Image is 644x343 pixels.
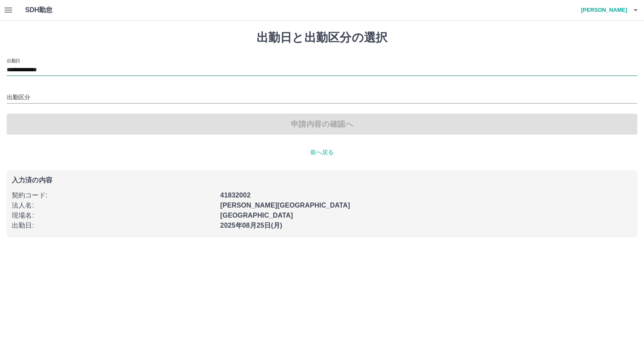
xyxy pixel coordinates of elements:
b: 41832002 [220,192,250,199]
p: 入力済の内容 [12,177,632,184]
b: [PERSON_NAME][GEOGRAPHIC_DATA] [220,202,350,209]
p: 契約コード : [12,190,215,200]
b: 2025年08月25日(月) [220,222,282,229]
h1: 出勤日と出勤区分の選択 [7,31,637,45]
p: 出勤日 : [12,221,215,231]
b: [GEOGRAPHIC_DATA] [220,212,293,219]
p: 現場名 : [12,210,215,221]
label: 出勤日 [7,57,20,64]
p: 法人名 : [12,200,215,210]
p: 前へ戻る [7,148,637,157]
